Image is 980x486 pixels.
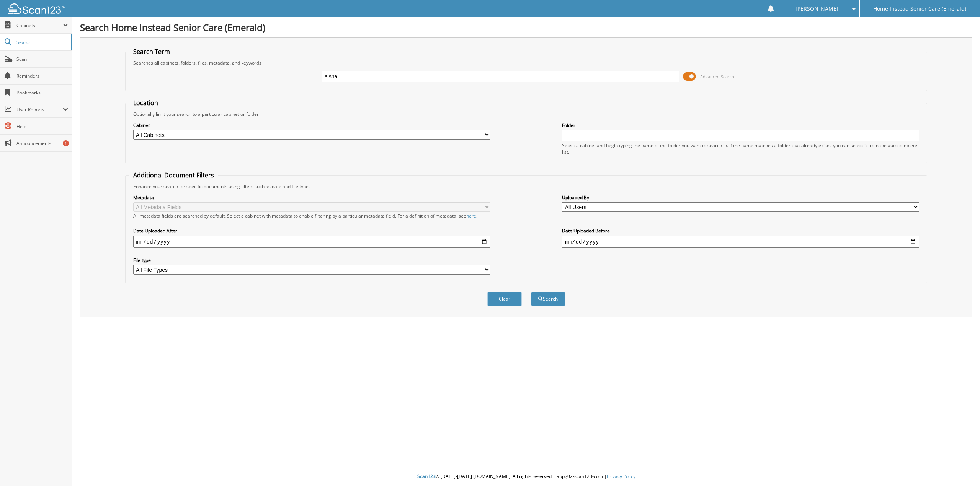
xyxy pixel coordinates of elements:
input: start [133,236,490,248]
div: Optionally limit your search to a particular cabinet or folder [129,111,923,117]
span: Scan [16,56,68,62]
h1: Search Home Instead Senior Care (Emerald) [80,21,972,34]
div: Select a cabinet and begin typing the name of the folder you want to search in. If the name match... [562,142,919,155]
img: scan123-logo-white.svg [8,3,65,14]
span: Home Instead Senior Care (Emerald) [873,7,966,11]
label: Cabinet [133,122,490,128]
span: [PERSON_NAME] [795,7,838,11]
span: Scan123 [417,473,436,479]
span: Bookmarks [16,89,68,96]
span: Cabinets [16,22,63,29]
legend: Search Term [129,47,174,56]
legend: Location [129,99,162,107]
label: Date Uploaded After [133,228,490,234]
span: User Reports [16,106,63,113]
div: Searches all cabinets, folders, files, metadata, and keywords [129,60,923,66]
label: Folder [562,122,919,128]
div: 1 [63,140,69,146]
button: Search [531,292,565,306]
iframe: Chat Widget [942,449,980,486]
a: Privacy Policy [607,473,635,479]
div: Enhance your search for specific documents using filters such as date and file type. [129,183,923,190]
label: Date Uploaded Before [562,228,919,234]
label: Metadata [133,194,490,201]
span: Advanced Search [700,74,734,80]
span: Search [16,39,67,46]
span: Announcements [16,140,68,146]
div: © [DATE]-[DATE] [DOMAIN_NAME]. All rights reserved | appg02-scan123-com | [72,467,980,486]
label: Uploaded By [562,194,919,201]
div: All metadata fields are searched by default. Select a cabinet with metadata to enable filtering b... [133,213,490,219]
span: Help [16,123,68,130]
span: Reminders [16,73,68,79]
button: Clear [487,292,522,306]
legend: Additional Document Filters [129,171,218,179]
input: end [562,236,919,248]
label: File type [133,257,490,263]
a: here [466,213,476,219]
